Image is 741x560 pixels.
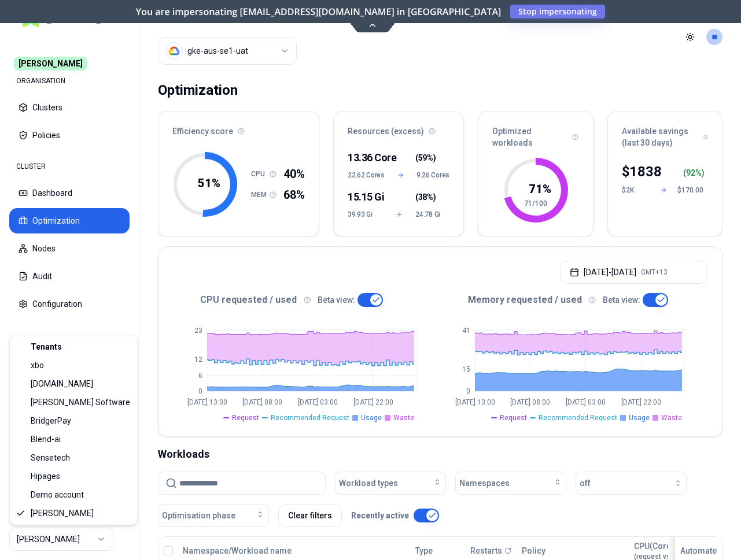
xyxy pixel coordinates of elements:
[31,470,60,482] span: Hipages
[31,396,130,408] span: [PERSON_NAME] Software
[12,338,135,356] div: Tenants
[31,433,61,445] span: Blend-ai
[31,378,93,390] span: [DOMAIN_NAME]
[31,489,84,500] span: Demo account
[31,507,94,519] span: [PERSON_NAME]
[31,359,44,371] span: xbo
[31,415,71,427] span: BridgerPay
[31,452,70,463] span: Sensetech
